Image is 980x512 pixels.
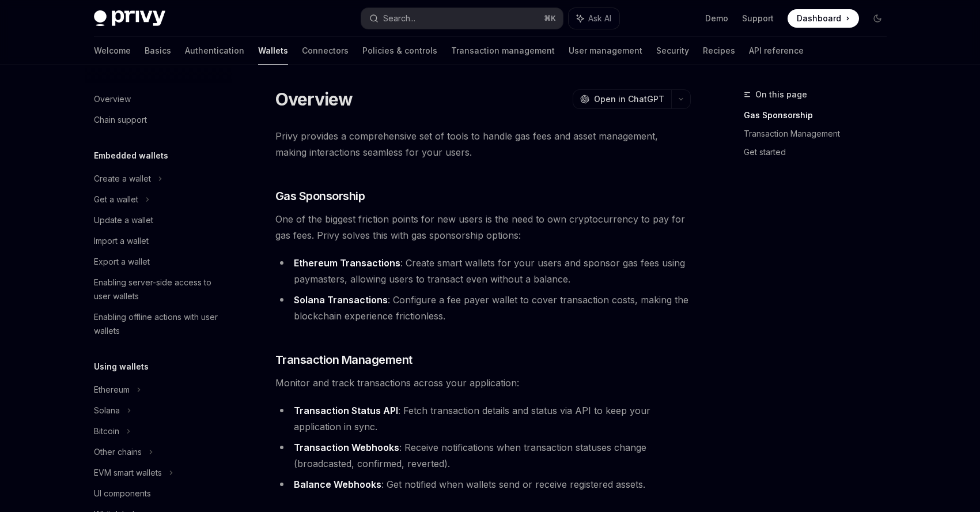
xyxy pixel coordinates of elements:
a: Import a wallet [85,231,232,251]
a: Overview [85,89,232,110]
div: Overview [94,92,131,106]
div: EVM smart wallets [94,466,162,480]
div: Solana [94,404,120,417]
h1: Overview [275,89,353,110]
div: Ethereum [94,383,130,397]
a: Get started [744,143,896,161]
div: Other chains [94,445,142,459]
li: : Create smart wallets for your users and sponsor gas fees using paymasters, allowing users to tr... [275,255,691,287]
a: Dashboard [788,9,859,28]
a: Update a wallet [85,210,232,231]
h5: Using wallets [94,360,149,374]
a: API reference [749,37,804,65]
a: Welcome [94,37,131,65]
a: Basics [145,37,171,65]
strong: Solana Transactions [294,294,388,306]
span: Open in ChatGPT [594,93,664,105]
span: Dashboard [797,13,841,24]
div: Import a wallet [94,234,149,248]
span: Gas Sponsorship [275,188,365,204]
li: : Get notified when wallets send or receive registered assets. [275,476,691,492]
span: Ask AI [588,13,611,24]
a: Security [656,37,689,65]
a: User management [569,37,642,65]
a: Enabling server-side access to user wallets [85,272,232,307]
a: Policies & controls [362,37,437,65]
strong: Ethereum Transactions [294,257,400,269]
div: Update a wallet [94,213,153,227]
li: : Receive notifications when transaction statuses change (broadcasted, confirmed, reverted). [275,439,691,472]
h5: Embedded wallets [94,149,168,163]
span: One of the biggest friction points for new users is the need to own cryptocurrency to pay for gas... [275,211,691,243]
span: ⌘ K [544,14,556,23]
div: Create a wallet [94,172,151,186]
li: : Fetch transaction details and status via API to keep your application in sync. [275,402,691,435]
button: Search...⌘K [361,8,563,29]
div: Enabling offline actions with user wallets [94,310,225,338]
div: Bitcoin [94,424,119,438]
button: Toggle dark mode [868,9,887,28]
a: Gas Sponsorship [744,106,896,125]
a: Support [742,13,774,24]
a: Transaction Management [744,125,896,143]
strong: Transaction Webhooks [294,442,399,453]
span: Monitor and track transactions across your application: [275,375,691,391]
a: UI components [85,483,232,504]
span: Transaction Management [275,352,413,368]
div: UI components [94,487,151,500]
div: Chain support [94,113,147,127]
a: Demo [705,13,728,24]
strong: Transaction Status API [294,405,398,416]
a: Chain support [85,110,232,130]
span: Privy provides a comprehensive set of tools to handle gas fees and asset management, making inter... [275,128,691,160]
a: Wallets [258,37,288,65]
strong: Balance Webhooks [294,479,381,490]
div: Enabling server-side access to user wallets [94,276,225,303]
span: On this page [755,88,807,101]
a: Connectors [302,37,349,65]
a: Transaction management [451,37,555,65]
a: Authentication [185,37,244,65]
a: Enabling offline actions with user wallets [85,307,232,341]
a: Recipes [703,37,735,65]
img: dark logo [94,10,165,27]
li: : Configure a fee payer wallet to cover transaction costs, making the blockchain experience frict... [275,292,691,324]
div: Get a wallet [94,193,138,206]
button: Ask AI [569,8,619,29]
a: Export a wallet [85,251,232,272]
button: Open in ChatGPT [573,89,671,109]
div: Export a wallet [94,255,150,269]
div: Search... [383,12,415,25]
